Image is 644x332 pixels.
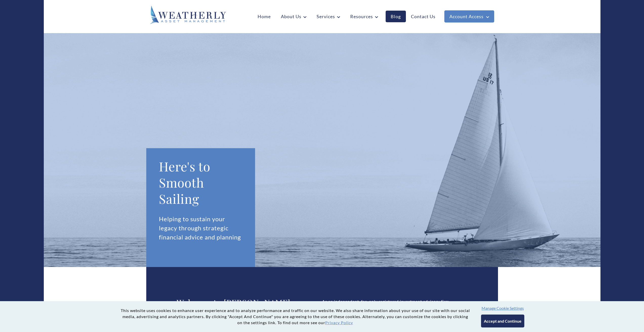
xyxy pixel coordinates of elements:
[177,297,322,307] h2: Welcome to [PERSON_NAME]
[276,11,311,22] a: About Us
[444,10,494,23] a: Account Access
[386,11,406,22] a: Blog
[325,320,353,325] a: Privacy Policy
[406,11,441,22] a: Contact Us
[311,11,345,22] a: Services
[482,306,524,311] button: Manage Cookie Settings
[150,6,226,24] img: Weatherly
[253,11,276,22] a: Home
[481,315,524,327] button: Accept and Continue
[159,158,243,207] h1: Here's to Smooth Sailing
[345,11,383,22] a: Resources
[120,307,471,326] p: This website uses cookies to enhance user experience and to analyze performance and traffic on ou...
[159,214,243,242] p: Helping to sustain your legacy through strategic financial advice and planning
